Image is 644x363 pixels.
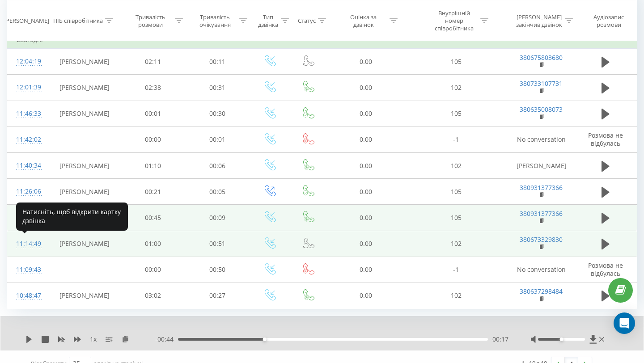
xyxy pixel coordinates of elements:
td: 105 [404,49,508,75]
td: 105 [404,101,508,127]
div: Аудіозапис розмови [583,13,635,28]
td: 102 [404,231,508,257]
td: 105 [404,179,508,205]
td: 02:38 [120,75,185,101]
td: 0.00 [327,49,404,75]
td: No conversation [508,127,575,152]
td: 01:10 [120,153,185,179]
div: [PERSON_NAME] [4,17,49,25]
span: 1 x [90,335,97,344]
td: 0.00 [327,101,404,127]
td: 00:01 [185,127,250,152]
td: 102 [404,283,508,308]
div: Натисніть, щоб відкрити картку дзвінка [16,203,128,231]
td: 00:01 [120,101,185,127]
div: 11:26:06 [16,183,39,200]
td: [PERSON_NAME] [48,153,121,179]
td: 0.00 [327,179,404,205]
div: 10:48:47 [16,287,39,304]
div: 11:09:43 [16,261,39,279]
td: 0.00 [327,205,404,231]
td: 00:00 [120,127,185,152]
td: 02:11 [120,49,185,75]
div: ПІБ співробітника [53,17,103,25]
td: 00:30 [185,101,250,127]
span: Розмова не відбулась [588,131,623,148]
div: 12:04:19 [16,53,39,70]
div: 11:46:33 [16,105,39,122]
a: 380637298484 [520,287,563,295]
div: 11:40:34 [16,157,39,174]
td: 0.00 [327,127,404,152]
td: 00:06 [185,153,250,179]
td: 00:51 [185,231,250,257]
div: 11:14:49 [16,235,39,253]
td: 03:02 [120,283,185,308]
div: Оцінка за дзвінок [339,13,387,28]
div: [PERSON_NAME] закінчив дзвінок [516,13,563,28]
div: Тривалість очікування [193,13,237,28]
td: 00:45 [120,205,185,231]
div: Open Intercom Messenger [614,312,635,334]
td: 00:11 [185,49,250,75]
a: 380635008073 [520,105,563,114]
div: Статус [298,17,316,25]
a: 380931377366 [520,183,563,192]
td: 00:50 [185,257,250,283]
td: 0.00 [327,153,404,179]
td: 0.00 [327,283,404,308]
td: 0.00 [327,231,404,257]
td: 00:21 [120,179,185,205]
td: 00:31 [185,75,250,101]
td: [PERSON_NAME] [48,283,121,308]
span: Розмова не відбулась [588,261,623,278]
td: 00:05 [185,179,250,205]
td: -1 [404,257,508,283]
td: 0.00 [327,75,404,101]
div: Accessibility label [559,338,563,341]
td: [PERSON_NAME] [48,101,121,127]
div: 11:42:02 [16,131,39,148]
td: -1 [404,127,508,152]
a: 380675803680 [520,53,563,62]
a: 380931377366 [520,209,563,218]
td: [PERSON_NAME] [48,231,121,257]
td: 0.00 [327,257,404,283]
div: Тривалість розмови [128,13,172,28]
td: [PERSON_NAME] [48,179,121,205]
td: [PERSON_NAME] [508,153,575,179]
td: 102 [404,75,508,101]
td: 00:27 [185,283,250,308]
td: [PERSON_NAME] [48,49,121,75]
span: 00:17 [492,335,508,344]
div: Внутрішній номер співробітника [430,9,478,32]
td: 00:00 [120,257,185,283]
div: Accessibility label [263,338,267,341]
td: 01:00 [120,231,185,257]
span: - 00:44 [155,335,178,344]
div: Тип дзвінка [258,13,278,28]
a: 380733107731 [520,79,563,88]
a: 380673329830 [520,235,563,244]
td: 105 [404,205,508,231]
td: [PERSON_NAME] [48,75,121,101]
td: No conversation [508,257,575,283]
div: 12:01:39 [16,79,39,96]
td: 00:09 [185,205,250,231]
td: 102 [404,153,508,179]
